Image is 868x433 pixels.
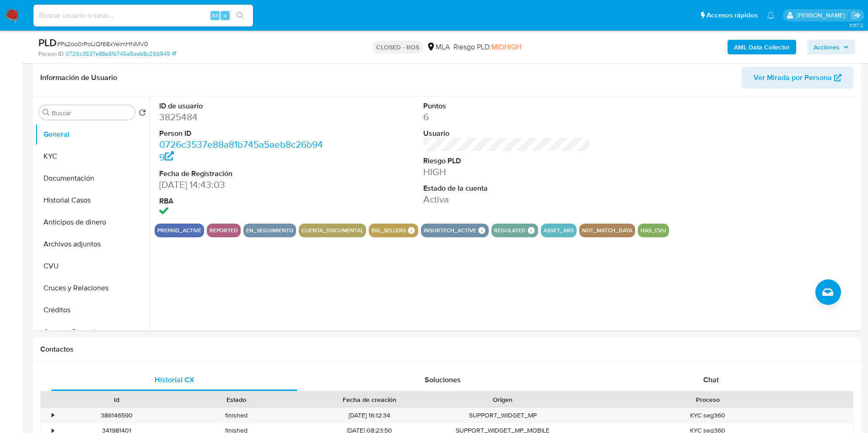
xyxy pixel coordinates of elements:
input: Buscar [52,109,131,117]
button: en_seguimiento [246,229,293,232]
span: Soluciones [425,374,461,385]
span: 3.157.2 [849,21,863,29]
span: Historial CX [155,374,194,385]
dt: Fecha de Registración [159,169,326,179]
span: Riesgo PLD: [453,42,521,52]
button: KYC [35,145,150,167]
div: Proceso [569,395,846,404]
b: PLD [38,35,57,50]
button: Buscar [43,109,50,116]
div: MLA [426,42,450,52]
dd: 3825484 [159,111,326,123]
span: Ver Mirada por Persona [754,67,832,89]
dt: Usuario [423,128,590,139]
button: has_cvu [641,229,666,232]
button: asset_ars [544,229,574,232]
button: search-icon [231,9,249,22]
dd: HIGH [423,166,590,178]
a: Notificaciones [767,11,775,19]
a: Salir [852,11,861,20]
b: Person ID [38,50,64,58]
div: Origen [449,395,556,404]
dd: 6 [423,111,590,123]
b: AML Data Collector [734,40,790,54]
span: MIDHIGH [491,42,521,52]
dt: ID de usuario [159,101,326,111]
button: big_sellers [372,229,406,232]
h1: Contactos [40,345,853,354]
span: Acciones [814,40,840,54]
button: Acciones [807,40,855,54]
span: Alt [211,11,219,20]
p: gustavo.deseta@mercadolibre.com [797,11,848,20]
button: Documentación [35,167,150,189]
button: CVU [35,255,150,277]
input: Buscar usuario o caso... [33,10,253,21]
div: SUPPORT_WIDGET_MP [443,408,563,423]
dt: Puntos [423,101,590,111]
button: Ver Mirada por Persona [742,67,853,89]
button: prepaid_active [157,229,201,232]
a: 0726c3537e88a81b745a5aeb8c26b949 [65,50,176,58]
button: General [35,123,150,145]
button: insurtech_active [424,229,476,232]
button: AML Data Collector [728,40,796,54]
button: Archivos adjuntos [35,233,150,255]
div: • [52,411,54,420]
button: Historial Casos [35,189,150,211]
button: regulated [494,229,526,232]
dt: RBA [159,196,326,206]
div: finished [177,408,297,423]
dt: Person ID [159,128,326,139]
div: Id [63,395,170,404]
p: CLOSED - ROS [372,41,423,53]
span: Accesos rápidos [706,11,758,20]
button: Cruces y Relaciones [35,277,150,299]
a: 0726c3537e88a81b745a5aeb8c26b949 [159,138,323,164]
button: Créditos [35,299,150,321]
div: 386146590 [57,408,177,423]
div: [DATE] 16:12:34 [297,408,443,423]
div: KYC seg360 [563,408,853,423]
button: Cuentas Bancarias [35,321,150,343]
div: Estado [183,395,290,404]
button: Anticipos de dinero [35,211,150,233]
button: cuenta_documental [302,229,363,232]
h1: Información de Usuario [40,73,117,82]
dt: Estado de la cuenta [423,183,590,193]
button: reported [210,229,238,232]
span: Chat [703,374,719,385]
button: not_match_data [582,229,632,232]
dt: Riesgo PLD [423,156,590,166]
span: # Ps2oo0rPoUQf68xYelmHNMV0 [57,39,148,48]
dd: Activa [423,193,590,206]
div: Fecha de creación [303,395,437,404]
span: s [224,11,226,20]
dd: [DATE] 14:43:03 [159,178,326,191]
button: Volver al orden por defecto [139,109,146,119]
